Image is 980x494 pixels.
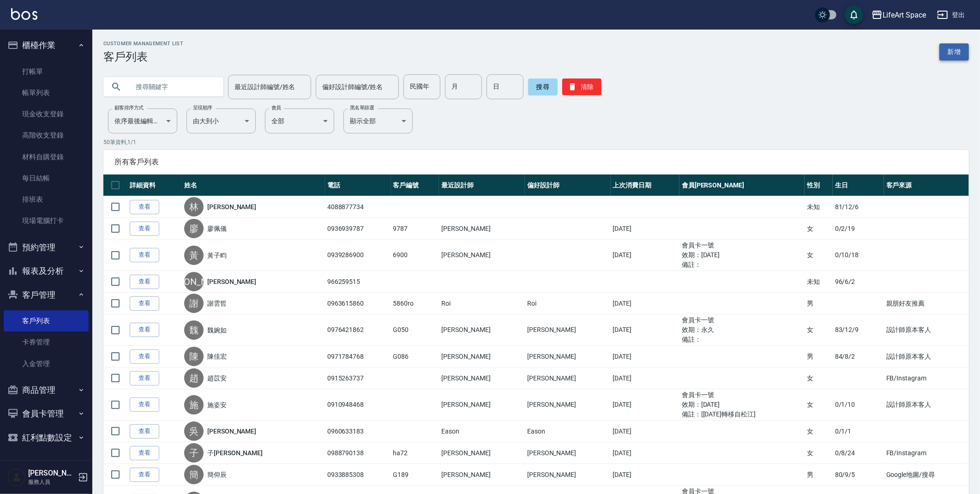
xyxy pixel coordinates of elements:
label: 顧客排序方式 [114,104,144,111]
a: 每日結帳 [4,168,89,189]
th: 詳細資料 [127,175,182,196]
a: 查看 [130,323,159,337]
td: 0976421862 [325,314,391,346]
td: [DATE] [611,442,679,464]
th: 電話 [325,175,391,196]
td: FB/Instagram [884,367,969,389]
a: [PERSON_NAME] [207,427,256,436]
div: 顯示全部 [343,108,413,133]
td: 5860ro [391,293,439,314]
th: 生日 [833,175,884,196]
td: 0936939787 [325,218,391,240]
div: 子 [184,443,204,463]
th: 最近設計師 [439,175,525,196]
td: 966259515 [325,271,391,293]
td: 未知 [805,196,832,218]
td: 女 [805,442,832,464]
td: [PERSON_NAME] [439,442,525,464]
a: 謝雲哲 [207,299,227,308]
ul: 備註： [[DATE]轉移自松江] [682,410,802,419]
td: 女 [805,314,832,346]
p: 服務人員 [28,478,75,486]
a: 查看 [130,349,159,364]
a: 查看 [130,446,159,460]
a: 查看 [130,248,159,262]
a: 客戶列表 [4,310,89,331]
button: 客戶管理 [4,283,89,307]
th: 會員[PERSON_NAME] [679,175,805,196]
div: 施 [184,395,204,415]
div: 林 [184,197,204,217]
label: 黑名單篩選 [350,104,374,111]
a: 打帳單 [4,61,89,82]
td: [PERSON_NAME] [439,389,525,421]
a: 入金管理 [4,353,89,374]
td: G189 [391,464,439,486]
a: 趙苡安 [207,374,227,383]
div: 魏 [184,320,204,340]
a: 魏婉如 [207,325,227,335]
td: [PERSON_NAME] [525,367,611,389]
td: 9787 [391,218,439,240]
a: 材料自購登錄 [4,146,89,168]
td: [PERSON_NAME] [439,464,525,486]
div: 謝 [184,294,204,313]
button: 登出 [933,6,969,24]
td: 未知 [805,271,832,293]
a: 黃子畇 [207,251,227,260]
td: 0915263737 [325,367,391,389]
td: 84/8/2 [833,346,884,367]
td: 女 [805,218,832,240]
td: 0/8/24 [833,442,884,464]
td: 0939286900 [325,240,391,271]
td: 81/12/6 [833,196,884,218]
td: 設計師原本客人 [884,389,969,421]
a: 現場電腦打卡 [4,210,89,231]
td: [PERSON_NAME] [439,346,525,367]
td: 設計師原本客人 [884,346,969,367]
td: Eason [525,421,611,442]
ul: 會員卡一號 [682,315,802,325]
div: 全部 [265,108,334,133]
div: 由大到小 [186,108,256,133]
td: [PERSON_NAME] [525,464,611,486]
div: 陳 [184,347,204,366]
span: 所有客戶列表 [114,157,958,167]
a: 廖佩儀 [207,224,227,233]
td: 0963615860 [325,293,391,314]
td: [DATE] [611,293,679,314]
h5: [PERSON_NAME] [28,469,75,478]
td: Eason [439,421,525,442]
p: 50 筆資料, 1 / 1 [103,138,969,146]
td: 女 [805,389,832,421]
input: 搜尋關鍵字 [129,74,216,99]
button: save [845,6,863,24]
a: 現金收支登錄 [4,103,89,125]
a: 排班表 [4,189,89,210]
td: [PERSON_NAME] [525,389,611,421]
td: [DATE] [611,218,679,240]
td: 0910948468 [325,389,391,421]
td: [DATE] [611,314,679,346]
h2: Customer Management List [103,41,183,47]
td: 親朋好友推薦 [884,293,969,314]
ul: 效期： [DATE] [682,250,802,260]
a: [PERSON_NAME] [207,202,256,211]
a: 查看 [130,424,159,439]
a: 查看 [130,296,159,311]
ul: 備註： [682,260,802,270]
td: [DATE] [611,389,679,421]
a: 簡仰辰 [207,470,227,479]
td: [PERSON_NAME] [525,346,611,367]
div: [PERSON_NAME] [184,272,204,291]
td: [PERSON_NAME] [439,218,525,240]
td: 女 [805,421,832,442]
td: 女 [805,367,832,389]
td: G050 [391,314,439,346]
th: 客戶來源 [884,175,969,196]
a: 新增 [939,43,969,60]
div: 廖 [184,219,204,238]
th: 偏好設計師 [525,175,611,196]
td: [DATE] [611,464,679,486]
a: 查看 [130,222,159,236]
